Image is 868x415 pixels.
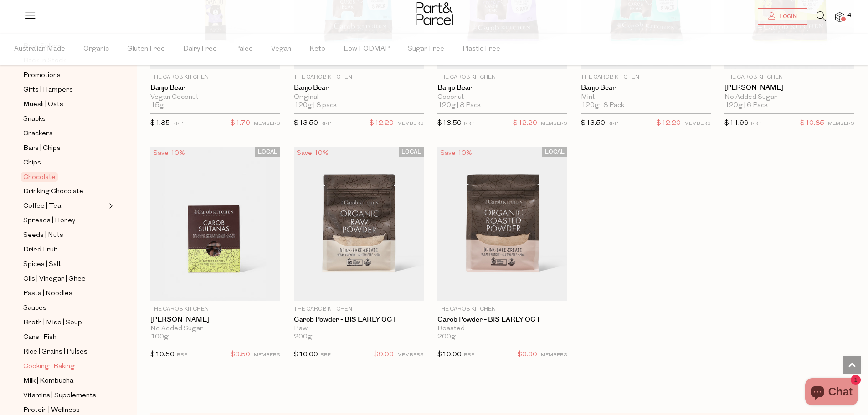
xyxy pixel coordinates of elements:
img: Carob Powder - BIS EARLY OCT [437,147,567,300]
p: The Carob Kitchen [294,305,424,313]
a: Gifts | Hampers [23,84,106,96]
span: 120g | 8 Pack [437,102,481,110]
a: Drinking Chocolate [23,186,106,197]
span: Rice | Grains | Pulses [23,347,87,358]
span: 100g [150,333,169,341]
span: Vitamins | Supplements [23,390,96,401]
span: Vegan [271,33,291,65]
a: Crackers [23,128,106,139]
span: $9.50 [231,349,250,361]
small: MEMBERS [684,121,711,126]
span: Broth | Miso | Soup [23,318,82,328]
span: $12.20 [513,118,537,129]
a: Muesli | Oats [23,99,106,110]
small: MEMBERS [254,121,280,126]
p: The Carob Kitchen [724,73,854,82]
div: No Added Sugar [724,93,854,102]
div: Original [294,93,424,102]
p: The Carob Kitchen [150,73,280,82]
span: LOCAL [255,147,280,157]
span: Plastic Free [462,33,500,65]
div: Save 10% [437,147,475,159]
span: Australian Made [14,33,65,65]
small: RRP [320,121,331,126]
span: 4 [845,12,853,20]
span: Cans | Fish [23,332,56,343]
span: $12.20 [657,118,681,129]
span: $9.00 [374,349,394,361]
span: Low FODMAP [344,33,390,65]
span: $13.50 [437,120,462,127]
span: Promotions [23,70,61,81]
div: Mint [581,93,711,102]
span: Milk | Kombucha [23,376,73,387]
small: MEMBERS [254,353,280,358]
a: Sauces [23,302,106,314]
span: $9.00 [518,349,537,361]
span: 120g | 8 pack [294,102,337,110]
span: Dairy Free [183,33,217,65]
span: $13.50 [581,120,605,127]
span: $10.00 [294,351,318,358]
a: Login [758,8,807,25]
span: Sugar Free [408,33,444,65]
div: Roasted [437,325,567,333]
span: Crackers [23,128,53,139]
p: The Carob Kitchen [437,305,567,313]
img: Part&Parcel [416,2,453,25]
a: Chips [23,157,106,169]
inbox-online-store-chat: Shopify online store chat [802,378,861,408]
span: 200g [437,333,456,341]
a: Spices | Salt [23,259,106,270]
a: Cans | Fish [23,332,106,343]
a: [PERSON_NAME] [150,316,280,324]
small: RRP [177,353,187,358]
a: Banjo Bear [294,84,424,92]
span: 200g [294,333,312,341]
span: Spices | Salt [23,259,61,270]
p: The Carob Kitchen [150,305,280,313]
span: $11.99 [724,120,749,127]
a: Carob Powder - BIS EARLY OCT [437,316,567,324]
small: RRP [464,121,474,126]
span: Pasta | Noodles [23,288,72,299]
a: Chocolate [23,172,106,183]
p: The Carob Kitchen [294,73,424,82]
span: Sauces [23,303,46,314]
a: Rice | Grains | Pulses [23,346,106,358]
span: LOCAL [542,147,567,157]
span: Chocolate [21,172,58,182]
div: Raw [294,325,424,333]
span: Bars | Chips [23,143,61,154]
span: 15g [150,102,164,110]
span: Seeds | Nuts [23,230,63,241]
span: Coffee | Tea [23,201,61,212]
a: Oils | Vinegar | Ghee [23,273,106,285]
span: 120g | 8 Pack [581,102,624,110]
span: Spreads | Honey [23,215,75,226]
a: Spreads | Honey [23,215,106,226]
span: Snacks [23,114,46,125]
span: Gluten Free [127,33,165,65]
p: The Carob Kitchen [581,73,711,82]
small: RRP [607,121,618,126]
a: Banjo Bear [581,84,711,92]
span: $12.20 [370,118,394,129]
a: Banjo Bear [150,84,280,92]
a: [PERSON_NAME] [724,84,854,92]
a: Bars | Chips [23,143,106,154]
a: Pasta | Noodles [23,288,106,299]
a: Broth | Miso | Soup [23,317,106,328]
span: $13.50 [294,120,318,127]
button: Expand/Collapse Coffee | Tea [107,200,113,211]
p: The Carob Kitchen [437,73,567,82]
a: 4 [835,12,844,22]
a: Promotions [23,70,106,81]
a: Banjo Bear [437,84,567,92]
a: Seeds | Nuts [23,230,106,241]
span: $10.00 [437,351,462,358]
div: Save 10% [150,147,188,159]
a: Dried Fruit [23,244,106,256]
span: Keto [309,33,325,65]
div: Save 10% [294,147,331,159]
